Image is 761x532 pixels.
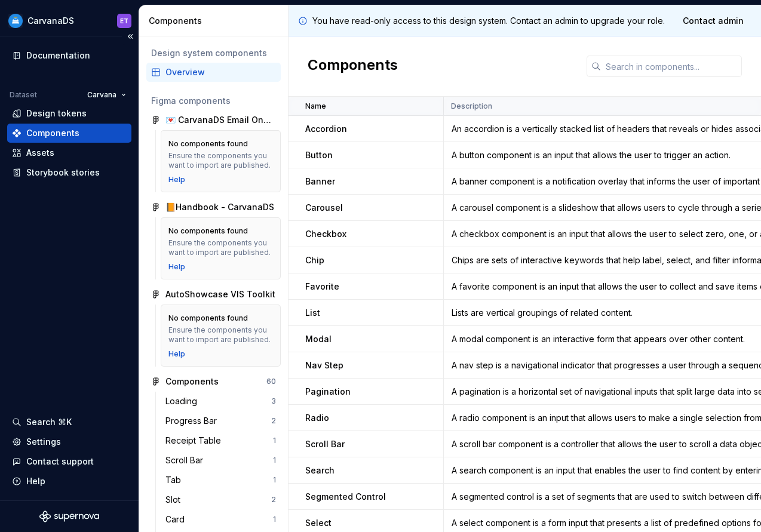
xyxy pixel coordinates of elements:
div: Design system components [151,47,276,59]
div: Components [26,127,79,139]
a: Help [168,349,185,359]
div: Slot [165,494,185,506]
div: 1 [273,515,276,524]
div: 2 [271,416,276,426]
div: Scroll Bar [165,454,208,466]
p: Segmented Control [305,491,386,503]
div: 1 [273,436,276,445]
p: Carousel [305,202,343,214]
p: Favorite [305,281,339,293]
span: Contact admin [683,15,744,27]
div: Help [26,475,45,487]
p: Name [305,102,326,111]
a: Assets [7,143,131,162]
div: Figma components [151,95,276,107]
div: No components found [168,313,248,323]
h2: Components [308,56,398,77]
div: No components found [168,139,248,149]
div: AutoShowcase VIS Toolkit [165,288,275,300]
a: Tab1 [161,471,281,490]
a: Card1 [161,510,281,529]
a: Help [168,175,185,184]
p: Pagination [305,386,351,398]
div: Documentation [26,50,90,61]
div: CarvanaDS [27,15,74,27]
div: 2 [271,495,276,505]
div: Tab [165,474,186,486]
svg: Supernova Logo [39,511,99,522]
div: Ensure the components you want to import are published. [168,238,273,257]
p: Chip [305,254,324,266]
div: 📙Handbook - CarvanaDS [165,201,274,213]
div: Ensure the components you want to import are published. [168,151,273,170]
div: ET [120,16,128,26]
a: Scroll Bar1 [161,451,281,470]
span: Carvana [87,90,116,100]
button: Collapse sidebar [122,28,139,45]
div: Settings [26,436,61,448]
p: Scroll Bar [305,438,345,450]
div: Overview [165,66,276,78]
input: Search in components... [601,56,742,77]
p: Checkbox [305,228,346,240]
div: Loading [165,395,202,407]
p: Accordion [305,123,347,135]
p: Nav Step [305,359,343,371]
div: Design tokens [26,107,87,119]
a: 💌 CarvanaDS Email Onboarding Guide [146,110,281,130]
div: 1 [273,456,276,465]
div: Search ⌘K [26,416,72,428]
p: Banner [305,176,335,187]
a: Settings [7,432,131,451]
a: Documentation [7,46,131,65]
a: 📙Handbook - CarvanaDS [146,198,281,217]
a: Slot2 [161,490,281,509]
a: Overview [146,63,281,82]
p: You have read-only access to this design system. Contact an admin to upgrade your role. [312,15,665,27]
div: Storybook stories [26,167,100,179]
div: 60 [266,377,276,386]
a: AutoShowcase VIS Toolkit [146,285,281,304]
div: Receipt Table [165,435,226,447]
p: Radio [305,412,329,424]
p: Modal [305,333,332,345]
div: No components found [168,226,248,236]
p: List [305,307,320,319]
div: Dataset [10,90,37,100]
button: Search ⌘K [7,413,131,432]
div: Card [165,513,189,525]
div: Contact support [26,456,94,468]
div: Ensure the components you want to import are published. [168,325,273,345]
div: Assets [26,147,54,159]
button: Help [7,472,131,491]
button: Carvana [82,87,131,103]
div: 💌 CarvanaDS Email Onboarding Guide [165,114,276,126]
div: Components [165,376,219,388]
button: Contact support [7,452,131,471]
p: Search [305,465,335,476]
img: 385de8ec-3253-4064-8478-e9f485bb8188.png [8,14,23,28]
a: Contact admin [675,10,751,32]
div: 3 [271,396,276,406]
a: Components60 [146,372,281,391]
button: CarvanaDSET [2,8,136,33]
p: Button [305,149,333,161]
a: Progress Bar2 [161,411,281,430]
a: Loading3 [161,392,281,411]
p: Select [305,517,332,529]
div: Progress Bar [165,415,222,427]
a: Help [168,262,185,272]
div: 1 [273,475,276,485]
a: Design tokens [7,104,131,123]
div: Components [149,15,283,27]
a: Receipt Table1 [161,431,281,450]
a: Storybook stories [7,163,131,182]
a: Components [7,124,131,143]
p: Description [451,102,492,111]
